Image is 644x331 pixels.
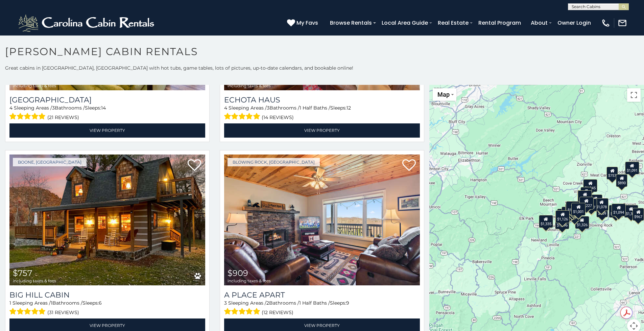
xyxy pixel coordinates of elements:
[47,113,79,122] span: (21 reviews)
[9,104,205,122] div: Sleeping Areas / Bathrooms / Sleeps:
[434,17,472,29] a: Real Estate
[267,105,269,111] span: 3
[47,308,79,317] span: (31 reviews)
[266,300,269,306] span: 2
[52,105,55,111] span: 3
[9,155,205,286] img: Big Hill Cabin
[13,279,56,283] span: including taxes & fees
[9,123,205,137] a: View Property
[378,17,431,29] a: Local Area Guide
[609,205,623,218] div: $1,290
[13,268,32,278] span: $757
[566,203,580,216] div: $1,334
[262,308,293,317] span: (12 reviews)
[224,104,420,122] div: Sleeping Areas / Bathrooms / Sleeps:
[224,123,420,137] a: View Property
[616,174,628,187] div: $890
[627,88,641,102] button: Toggle fullscreen view
[327,17,375,29] a: Browse Rentals
[579,196,594,209] div: $1,227
[597,205,608,217] div: $909
[224,300,420,317] div: Sleeping Areas / Bathrooms / Sleeps:
[224,155,420,286] img: A Place Apart
[228,279,271,283] span: including taxes & fees
[228,268,248,278] span: $909
[9,300,11,306] span: 1
[624,205,638,217] div: $1,344
[625,162,639,174] div: $1,091
[224,300,227,306] span: 3
[572,203,586,215] div: $1,001
[287,19,320,27] a: My Favs
[347,105,351,111] span: 12
[228,158,320,166] a: Blowing Rock, [GEOGRAPHIC_DATA]
[618,18,627,28] img: mail-regular-white.png
[9,95,205,104] h3: Hillside Haven
[99,300,102,306] span: 6
[575,216,589,229] div: $1,326
[607,166,618,179] div: $757
[296,19,318,27] span: My Favs
[556,210,570,223] div: $1,126
[578,190,592,203] div: $1,107
[300,105,330,111] span: 1 Half Baths /
[188,159,201,173] a: Add to favorites
[402,159,416,173] a: Add to favorites
[299,300,330,306] span: 1 Half Baths /
[224,290,420,300] a: A Place Apart
[539,215,553,228] div: $1,335
[9,95,205,104] a: [GEOGRAPHIC_DATA]
[101,105,106,111] span: 14
[224,155,420,286] a: A Place Apart $909 including taxes & fees
[9,155,205,286] a: Big Hill Cabin $757 including taxes & fees
[9,105,13,111] span: 4
[566,201,580,214] div: $1,532
[9,290,205,300] a: Big Hill Cabin
[555,216,569,229] div: $1,296
[586,198,597,211] div: $937
[224,105,227,111] span: 4
[580,187,592,199] div: $983
[346,300,349,306] span: 9
[9,300,205,317] div: Sleeping Areas / Bathrooms / Sleeps:
[475,17,524,29] a: Rental Program
[13,84,56,88] span: including taxes & fees
[589,194,603,207] div: $1,005
[51,300,52,306] span: 1
[612,203,626,216] div: $1,094
[437,91,450,98] span: Map
[224,95,420,104] a: Echota Haus
[262,113,294,122] span: (14 reviews)
[527,17,551,29] a: About
[554,17,594,29] a: Owner Login
[433,88,456,101] button: Change map style
[228,84,271,88] span: including taxes & fees
[569,208,580,221] div: $903
[583,179,598,192] div: $1,345
[601,18,611,28] img: phone-regular-white.png
[13,158,87,166] a: Boone, [GEOGRAPHIC_DATA]
[17,13,157,33] img: White-1-2.png
[595,198,609,211] div: $1,078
